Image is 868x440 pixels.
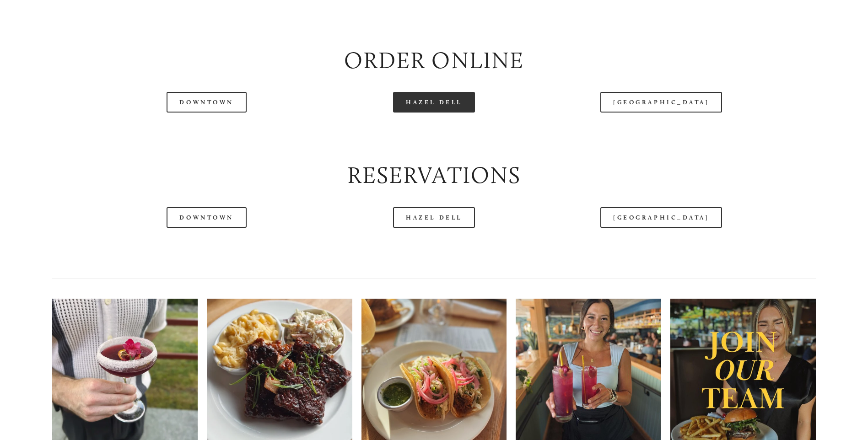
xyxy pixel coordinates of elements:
[600,207,722,228] a: [GEOGRAPHIC_DATA]
[52,159,816,192] h2: Reservations
[600,92,722,113] a: [GEOGRAPHIC_DATA]
[393,207,475,228] a: Hazel Dell
[393,92,475,113] a: Hazel Dell
[167,207,246,228] a: Downtown
[167,92,246,113] a: Downtown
